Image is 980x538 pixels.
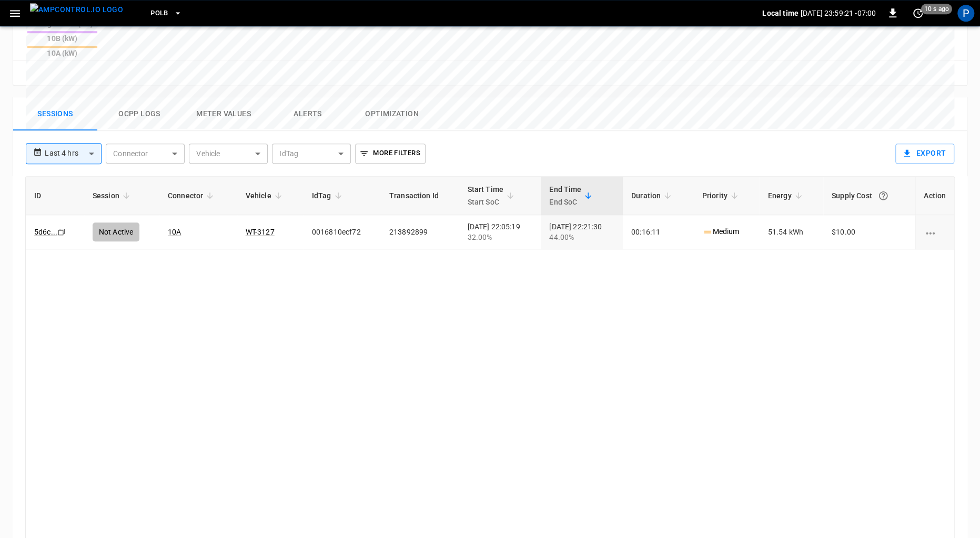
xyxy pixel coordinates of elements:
[874,186,893,205] button: The cost of your charging session based on your supply rates
[801,8,876,18] p: [DATE] 23:59:21 -07:00
[702,189,741,202] span: Priority
[467,183,503,208] div: Start Time
[266,97,350,131] button: Alerts
[246,189,285,202] span: Vehicle
[549,196,581,208] p: End SoC
[631,189,674,202] span: Duration
[355,144,425,164] button: More Filters
[915,177,954,215] th: Action
[26,177,954,249] table: sessions table
[181,97,266,131] button: Meter Values
[146,3,186,24] button: PoLB
[350,97,434,131] button: Optimization
[910,5,926,22] button: set refresh interval
[921,4,952,14] span: 10 s ago
[549,183,595,208] span: End TimeEnd SoC
[26,177,84,215] th: ID
[549,183,581,208] div: End Time
[30,3,123,16] img: ampcontrol.io logo
[924,227,946,237] div: charging session options
[957,5,974,22] div: profile-icon
[768,189,805,202] span: Energy
[168,189,217,202] span: Connector
[381,177,459,215] th: Transaction Id
[45,144,102,164] div: Last 4 hrs
[93,189,133,202] span: Session
[762,8,799,18] p: Local time
[832,186,906,205] div: Supply Cost
[467,196,503,208] p: Start SoC
[97,97,181,131] button: Ocpp logs
[895,144,954,164] button: Export
[467,183,517,208] span: Start TimeStart SoC
[150,7,168,19] span: PoLB
[312,189,345,202] span: IdTag
[13,97,97,131] button: Sessions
